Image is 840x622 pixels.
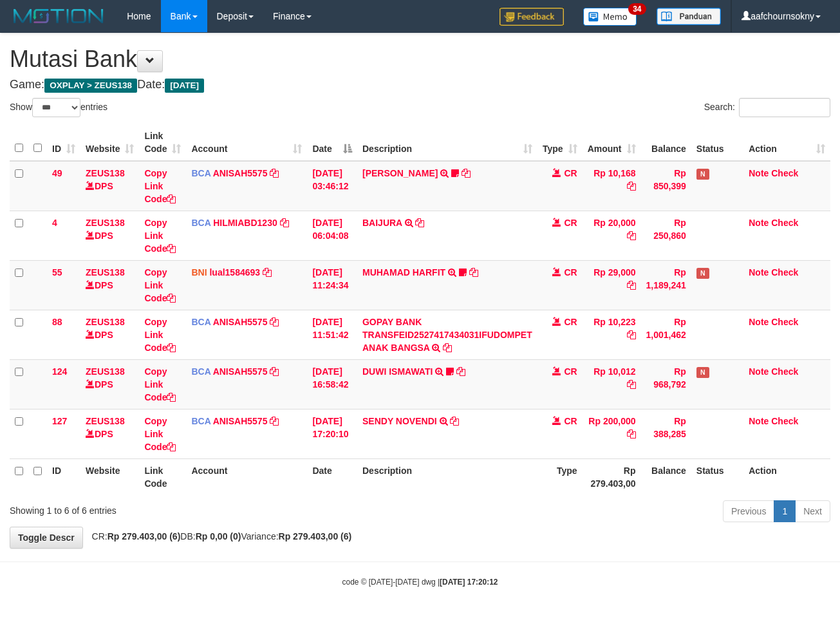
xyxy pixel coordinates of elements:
[10,499,341,517] div: Showing 1 to 6 of 6 entries
[307,409,357,458] td: [DATE] 17:20:10
[47,124,80,161] th: ID: activate to sort column ascending
[583,260,641,310] td: Rp 29,000
[583,211,641,260] td: Rp 20,000
[270,168,279,178] a: Copy ANISAH5575 to clipboard
[641,211,691,260] td: Rp 250,860
[209,267,260,278] a: lual1584693
[307,310,357,359] td: [DATE] 11:51:42
[80,458,139,495] th: Website
[362,218,402,228] a: BAIJURA
[80,211,139,260] td: DPS
[739,98,830,117] input: Search:
[144,317,176,353] a: Copy Link Code
[307,260,357,310] td: [DATE] 11:24:34
[795,500,830,522] a: Next
[196,531,241,542] strong: Rp 0,00 (0)
[165,79,204,93] span: [DATE]
[270,416,279,426] a: Copy ANISAH5575 to clipboard
[771,168,798,178] a: Check
[691,458,743,495] th: Status
[469,267,478,278] a: Copy MUHAMAD HARFIT to clipboard
[583,458,641,495] th: Rp 279.403,00
[86,267,125,278] a: ZEUS138
[139,124,186,161] th: Link Code: activate to sort column ascending
[10,79,830,91] h4: Game: Date:
[32,98,80,117] select: Showentries
[564,218,577,228] span: CR
[771,317,798,327] a: Check
[537,458,583,495] th: Type
[749,366,769,377] a: Note
[641,260,691,310] td: Rp 1,189,241
[443,343,452,353] a: Copy GOPAY BANK TRANSFEID2527417434031IFUDOMPET ANAK BANGSA to clipboard
[583,124,641,161] th: Amount: activate to sort column ascending
[583,8,637,26] img: Button%20Memo.svg
[52,168,62,178] span: 49
[450,416,459,426] a: Copy SENDY NOVENDI to clipboard
[144,168,176,204] a: Copy Link Code
[456,366,465,377] a: Copy DUWI ISMAWATI to clipboard
[80,260,139,310] td: DPS
[270,317,279,327] a: Copy ANISAH5575 to clipboard
[723,500,774,522] a: Previous
[186,124,307,161] th: Account: activate to sort column ascending
[440,578,498,587] strong: [DATE] 17:20:12
[641,124,691,161] th: Balance
[362,416,437,426] a: SENDY NOVENDI
[10,6,107,26] img: MOTION_logo.png
[279,531,352,542] strong: Rp 279.403,00 (6)
[86,168,125,178] a: ZEUS138
[462,168,471,178] a: Copy INA PAUJANAH to clipboard
[641,161,691,211] td: Rp 850,399
[771,366,798,377] a: Check
[139,458,186,495] th: Link Code
[627,379,636,390] a: Copy Rp 10,012 to clipboard
[627,280,636,290] a: Copy Rp 29,000 to clipboard
[583,310,641,359] td: Rp 10,223
[52,317,62,327] span: 88
[583,409,641,458] td: Rp 200,000
[357,458,537,495] th: Description
[213,416,268,426] a: ANISAH5575
[144,218,176,254] a: Copy Link Code
[657,8,721,25] img: panduan.png
[641,310,691,359] td: Rp 1,001,462
[280,218,289,228] a: Copy HILMIABD1230 to clipboard
[537,124,583,161] th: Type: activate to sort column ascending
[52,267,62,278] span: 55
[144,366,176,402] a: Copy Link Code
[749,267,769,278] a: Note
[191,317,210,327] span: BCA
[52,218,57,228] span: 4
[499,8,564,26] img: Feedback.jpg
[641,359,691,409] td: Rp 968,792
[564,366,577,377] span: CR
[696,367,709,378] span: Has Note
[641,409,691,458] td: Rp 388,285
[10,46,830,72] h1: Mutasi Bank
[415,218,424,228] a: Copy BAIJURA to clipboard
[86,531,352,542] span: CR: DB: Variance:
[191,366,210,377] span: BCA
[213,317,268,327] a: ANISAH5575
[583,161,641,211] td: Rp 10,168
[107,531,181,542] strong: Rp 279.403,00 (6)
[564,267,577,278] span: CR
[362,366,433,377] a: DUWI ISMAWATI
[52,366,67,377] span: 124
[213,168,268,178] a: ANISAH5575
[696,169,709,180] span: Has Note
[771,218,798,228] a: Check
[52,416,67,426] span: 127
[627,231,636,241] a: Copy Rp 20,000 to clipboard
[213,366,268,377] a: ANISAH5575
[307,359,357,409] td: [DATE] 16:58:42
[47,458,80,495] th: ID
[771,416,798,426] a: Check
[342,578,498,587] small: code © [DATE]-[DATE] dwg |
[80,310,139,359] td: DPS
[80,124,139,161] th: Website: activate to sort column ascending
[86,218,125,228] a: ZEUS138
[191,218,210,228] span: BCA
[362,168,438,178] a: [PERSON_NAME]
